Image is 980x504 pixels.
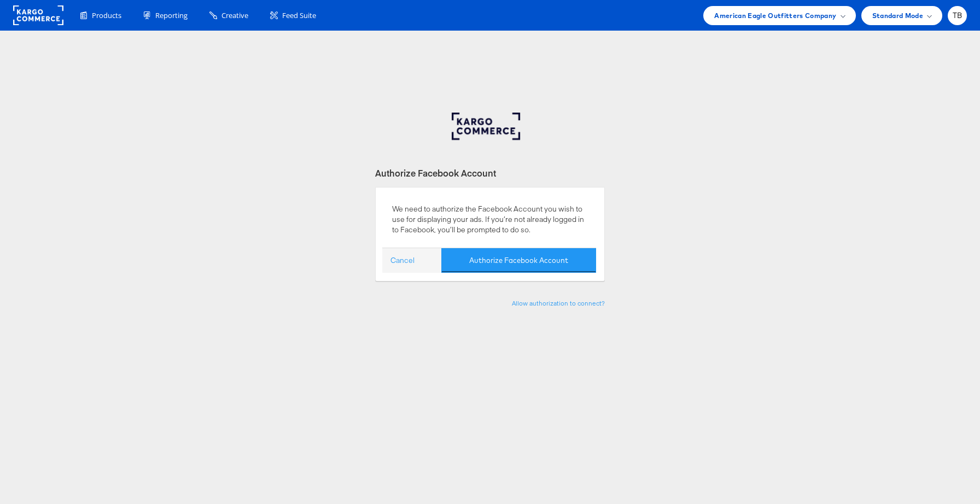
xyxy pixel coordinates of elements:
[441,248,596,273] button: Authorize Facebook Account
[714,10,836,21] span: American Eagle Outfitters Company
[92,10,121,21] span: Products
[375,167,605,179] div: Authorize Facebook Account
[282,10,316,21] span: Feed Suite
[221,10,248,21] span: Creative
[390,255,415,266] a: Cancel
[512,299,605,307] a: Allow authorization to connect?
[872,10,923,21] span: Standard Mode
[392,204,588,235] p: We need to authorize the Facebook Account you wish to use for displaying your ads. If you’re not ...
[953,12,962,19] span: TB
[155,10,188,21] span: Reporting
